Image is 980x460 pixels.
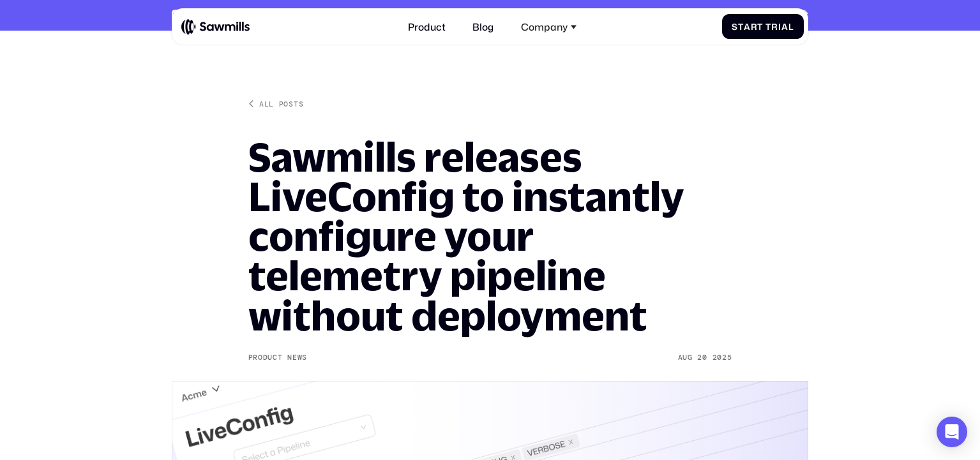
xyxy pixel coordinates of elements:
h1: Sawmills releases LiveConfig to instantly configure your telemetry pipeline without deployment [248,137,732,336]
span: t [757,22,763,32]
a: StartTrial [722,14,804,39]
div: Open Intercom Messenger [937,417,967,447]
span: T [765,22,771,32]
span: a [744,22,751,32]
div: All posts [259,99,303,108]
span: a [781,22,788,32]
span: t [738,22,744,32]
a: Blog [465,13,501,40]
div: Aug [678,353,693,362]
span: r [771,22,778,32]
span: i [778,22,781,32]
a: Product [401,13,453,40]
div: Product News [248,353,308,362]
span: l [788,22,794,32]
div: 20 [697,353,707,362]
div: Company [521,21,568,33]
div: Company [513,13,584,40]
a: All posts [248,99,304,108]
span: r [751,22,758,32]
span: S [732,22,738,32]
div: 2025 [712,353,732,362]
